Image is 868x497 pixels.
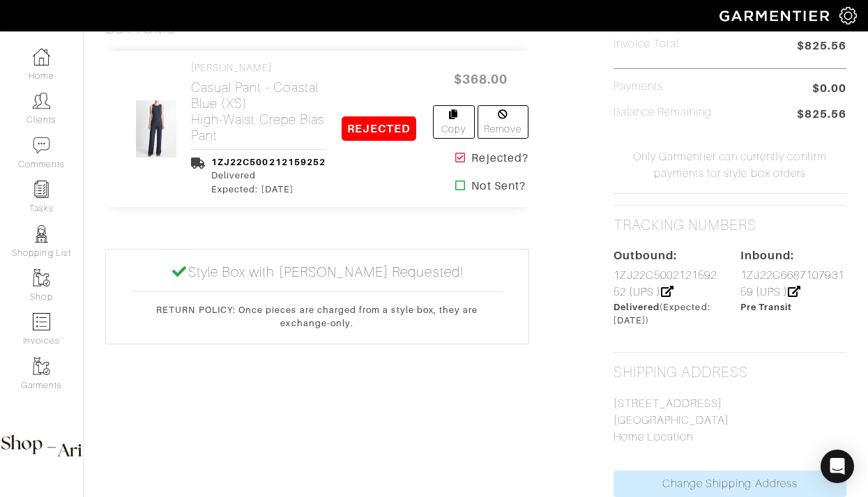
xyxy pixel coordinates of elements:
h2: Casual Pant - Coastal Blue (XS) High-Waist Crepe Bias Pant [191,79,326,144]
p: [STREET_ADDRESS] [GEOGRAPHIC_DATA] Home Location [614,395,846,445]
span: Delivered [614,302,660,312]
img: garmentier-logo-header-white-b43fb05a5012e4ada735d5af1a66efaba907eab6374d6393d1fbf88cb4ef424d.png [713,3,839,28]
span: $368.00 [439,64,522,94]
div: Delivered [211,169,326,182]
img: stylists-icon-eb353228a002819b7ec25b43dbf5f0378dd9e0616d9560372ff212230b889e62.png [33,225,50,243]
strong: Rejected? [471,150,528,167]
h5: Balance Remaining [614,106,713,119]
img: dashboard-icon-dbcd8f5a0b271acd01030246c82b418ddd0df26cd7fceb0bd07c9910d44c42f6.png [33,48,50,66]
div: Expected: [DATE] [211,183,326,196]
img: reminder-icon-8004d30b9f0a5d33ae49ab947aed9ed385cf756f9e5892f1edd6e32f2345188e.png [33,181,50,198]
span: $825.56 [797,106,846,125]
img: garments-icon-b7da505a4dc4fd61783c78ac3ca0ef83fa9d6f193b1c9dc38574b1d14d53ca28.png [33,269,50,286]
span: Pre Transit [740,302,793,312]
a: 1ZJ22C500212159252 (UPS ) [614,269,717,298]
span: REJECTED [342,116,416,141]
a: 1ZJ22C500212159252 [211,157,326,167]
span: $825.56 [797,38,846,56]
strong: Not Sent? [471,178,525,194]
img: comment-icon-a0a6a9ef722e966f86d9cbdc48e553b5cf19dbc54f86b18d962a5391bc8f6eb6.png [33,137,50,154]
p: RETURN POLICY: Once pieces are charged from a style box, they are exchange-only. [131,303,503,330]
div: Open Intercom Messenger [821,450,854,483]
span: $0.00 [812,80,846,97]
h4: [PERSON_NAME] [191,62,326,74]
img: clients-icon-6bae9207a08558b7cb47a8932f037763ab4055f8c8b6bfacd5dc20c3e0201464.png [33,92,50,109]
div: Inbound: [740,247,846,264]
a: Change Shipping Address [614,471,846,497]
h5: Style Box with [PERSON_NAME] Requested! [131,263,503,280]
div: Outbound: [614,247,719,264]
img: CK9uf36cMzYc2FJJ5HhvvYmr [135,100,178,158]
a: Remove [478,105,528,139]
img: orders-icon-0abe47150d42831381b5fb84f609e132dff9fe21cb692f30cb5eec754e2cba89.png [33,313,50,330]
div: (Expected: [DATE]) [614,300,719,327]
a: Copy [433,105,474,139]
h5: Payments [614,80,663,93]
img: garments-icon-b7da505a4dc4fd61783c78ac3ca0ef83fa9d6f193b1c9dc38574b1d14d53ca28.png [33,358,50,375]
a: [PERSON_NAME] Casual Pant - Coastal Blue (XS)High-Waist Crepe Bias Pant [191,62,326,144]
a: 1ZJ22C668710793159 (UPS ) [740,269,844,298]
img: gear-icon-white-bd11855cb880d31180b6d7d6211b90ccbf57a29d726f0c71d8c61bd08dd39cc2.png [839,7,857,24]
h5: Invoice Total [614,38,680,51]
h2: Tracking numbers [614,217,757,234]
span: Only Garmentier can currently confirm payments for style box orders [610,148,850,182]
h2: Shipping Address [614,364,749,381]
